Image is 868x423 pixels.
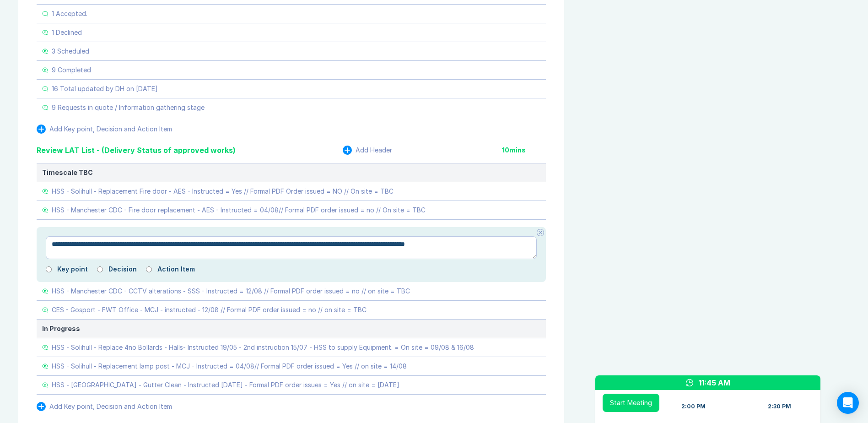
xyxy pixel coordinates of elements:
[52,344,474,351] div: HSS - Solihull - Replace 4no Bollards - Halls- Instructed 19/05 - 2nd instruction 15/07 - HSS to ...
[52,306,367,314] div: CES - Gosport - FWT Office - MCJ - instructed - 12/08 // Formal PDF order issued = no // on site ...
[57,266,88,273] label: Key point
[42,169,540,176] div: Timescale TBC
[837,392,859,414] div: Open Intercom Messenger
[681,403,706,410] div: 2:00 PM
[52,85,158,92] div: 16 Total updated by DH on [DATE]
[42,325,540,332] div: In Progress
[52,363,407,370] div: HSS - Solihull - Replacement lamp post - MCJ - Instructed = 04/08// Formal PDF order issued = Yes...
[157,266,195,273] label: Action Item
[37,402,172,411] button: Add Key point, Decision and Action Item
[108,266,137,273] label: Decision
[502,146,546,154] div: 10 mins
[37,125,172,134] button: Add Key point, Decision and Action Item
[52,287,410,295] div: HSS - Manchester CDC - CCTV alterations - SSS - Instructed = 12/08 // Formal PDF order issued = n...
[52,10,87,17] div: 1 Accepted.
[52,29,82,36] div: 1 Declined
[356,146,392,154] div: Add Header
[49,403,172,410] div: Add Key point, Decision and Action Item
[699,377,730,388] div: 11:45 AM
[603,394,659,412] button: Start Meeting
[52,48,89,55] div: 3 Scheduled
[343,146,392,155] button: Add Header
[52,66,91,74] div: 9 Completed
[49,125,172,133] div: Add Key point, Decision and Action Item
[52,206,426,214] div: HSS - Manchester CDC - Fire door replacement - AES - Instructed = 04/08// Formal PDF order issued...
[768,403,791,410] div: 2:30 PM
[37,145,236,156] div: Review LAT List - (Delivery Status of approved works)
[52,381,399,389] div: HSS - [GEOGRAPHIC_DATA] - Gutter Clean - Instructed [DATE] - Formal PDF order issues = Yes // on ...
[52,188,394,195] div: HSS - Solihull - Replacement Fire door - AES - Instructed = Yes // Formal PDF Order issued = NO /...
[52,104,205,111] div: 9 Requests in quote / Information gathering stage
